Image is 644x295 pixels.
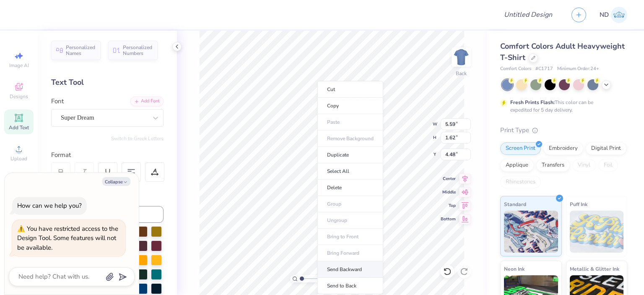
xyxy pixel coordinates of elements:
[441,216,456,222] span: Bottom
[510,99,613,114] div: This color can be expedited for 5 day delivery.
[557,65,599,73] span: Minimum Order: 24 +
[9,124,29,131] span: Add Text
[317,98,383,114] li: Copy
[441,176,456,182] span: Center
[500,159,534,172] div: Applique
[611,7,627,23] img: Nikita Dekate
[17,225,118,252] div: You have restricted access to the Design Tool. Some features will not be available.
[504,200,526,209] span: Standard
[500,65,531,73] span: Comfort Colors
[123,44,153,56] span: Personalized Numbers
[535,65,553,73] span: # C1717
[500,125,627,135] div: Print Type
[441,189,456,195] span: Middle
[317,147,383,163] li: Duplicate
[130,97,164,106] div: Add Font
[536,159,570,172] div: Transfers
[10,93,28,100] span: Designs
[317,261,383,278] li: Send Backward
[51,150,164,160] div: Format
[102,177,130,186] button: Collapse
[51,97,64,106] label: Font
[317,163,383,180] li: Select All
[543,142,583,155] div: Embroidery
[17,201,82,210] div: How can we help you?
[504,264,525,273] span: Neon Ink
[598,159,618,172] div: Foil
[10,155,27,162] span: Upload
[586,142,626,155] div: Digital Print
[51,77,164,88] div: Text Tool
[66,44,96,56] span: Personalized Names
[441,203,456,209] span: Top
[111,135,164,142] button: Switch to Greek Letters
[510,99,555,106] strong: Fresh Prints Flash:
[570,200,587,209] span: Puff Ink
[500,142,541,155] div: Screen Print
[600,7,627,23] a: ND
[9,62,29,69] span: Image AI
[456,70,467,77] div: Back
[500,176,541,188] div: Rhinestones
[497,6,559,23] input: Untitled Design
[570,264,619,273] span: Metallic & Glitter Ink
[317,81,383,98] li: Cut
[317,180,383,196] li: Delete
[317,278,383,294] li: Send to Back
[504,211,558,253] img: Standard
[570,211,624,253] img: Puff Ink
[572,159,596,172] div: Vinyl
[500,41,625,63] span: Comfort Colors Adult Heavyweight T-Shirt
[453,49,470,65] img: Back
[600,10,609,20] span: ND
